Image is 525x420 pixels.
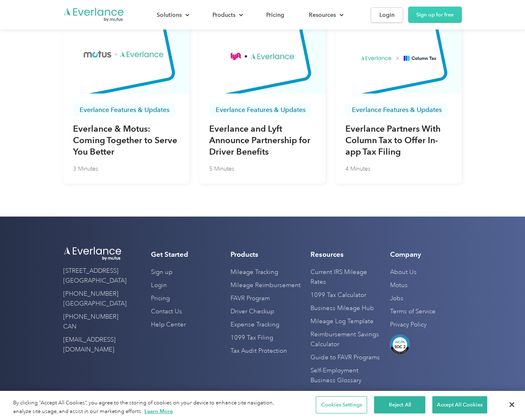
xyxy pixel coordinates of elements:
div: By clicking “Accept All Cookies”, you agree to the storing of cookies on your device to enhance s... [13,399,289,415]
a: Mileage Reimbursement [231,279,301,292]
a: Privacy Policy [390,318,427,331]
a: Login [151,279,167,292]
div: Login [379,10,395,20]
div: Resources [309,10,336,20]
a: Guide to FAVR Programs [310,351,380,364]
a: Help Center [151,318,186,331]
a: 1099 Tax Calculator [310,289,366,302]
h4: Products [231,249,258,259]
button: Cookies Settings [316,396,367,413]
a: About Us [390,266,417,279]
a: Mileage Log Template [310,315,374,328]
a: Expense Tracking [231,318,279,331]
div: Resources [301,8,350,22]
a: FAVR Program [231,292,270,305]
a: Self-Employment Business Glossary [310,364,382,387]
a: Login [371,7,403,23]
a: Current IRS Mileage Rates [310,266,382,289]
p: Everlance Features & Updates [352,107,442,113]
a: [PHONE_NUMBER] [GEOGRAPHIC_DATA] [63,288,127,310]
div: Products [204,8,250,22]
a: Everlance Features & UpdatesEverlance Partners With Column Tax to Offer In-app Tax Filing4 Minutes [336,16,462,184]
div: Solutions [148,8,196,22]
a: [STREET_ADDRESS][GEOGRAPHIC_DATA] [63,265,127,288]
a: Driver Checkup [231,305,274,318]
div: Solutions [157,10,182,20]
a: Sign up [151,266,172,279]
p: 3 Minutes [73,164,98,174]
p: Everlance Features & Updates [216,107,306,113]
p: 4 Minutes [345,164,370,174]
p: Everlance Features & Updates [80,107,169,113]
h3: Everlance & Motus: Coming Together to Serve You Better [73,123,180,157]
h4: Get Started [151,249,188,259]
a: [EMAIL_ADDRESS][DOMAIN_NAME] [63,333,122,356]
a: [PHONE_NUMBER] CAN [63,310,122,333]
a: Sign up for free [408,7,462,23]
a: Jobs [390,292,404,305]
h4: Resources [310,249,344,259]
img: Everlance logo white [63,246,122,261]
a: Terms of Service [390,305,436,318]
a: 1099 Tax Filing [231,331,273,345]
h3: Everlance and Lyft Announce Partnership for Driver Benefits [209,123,316,157]
a: Business Mileage Hub [310,302,374,315]
div: Products [212,10,235,20]
button: Accept All Cookies [432,396,487,413]
div: Pricing [266,10,284,20]
a: Go to homepage [63,7,125,23]
a: Everlance Features & UpdatesEverlance and Lyft Announce Partnership for Driver Benefits5 Minutes [199,16,326,184]
button: Close [503,395,521,413]
a: Contact Us [151,305,182,318]
a: Everlance Features & UpdatesEverlance & Motus: Coming Together to Serve You Better3 Minutes [63,16,189,184]
a: Pricing [151,292,170,305]
p: 5 Minutes [209,164,234,174]
a: Pricing [258,8,292,22]
button: Reject All [374,396,425,413]
a: Mileage Tracking [231,266,278,279]
h4: Company [390,249,421,259]
a: Reimbursement Savings Calculator [310,328,382,351]
a: Tax Audit Protection [231,345,287,358]
a: More information about your privacy, opens in a new tab [144,408,173,414]
h3: Everlance Partners With Column Tax to Offer In-app Tax Filing [345,123,452,157]
a: Motus [390,279,408,292]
